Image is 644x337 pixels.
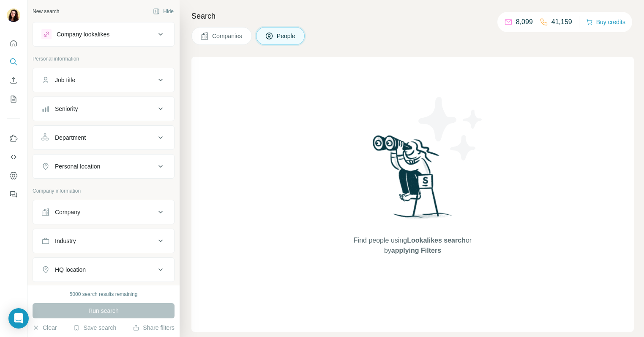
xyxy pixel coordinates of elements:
[133,323,175,332] button: Share filters
[7,54,20,69] button: Search
[7,168,20,183] button: Dashboard
[7,36,20,51] button: Quick start
[33,127,174,148] button: Department
[55,208,80,216] div: Company
[33,24,174,44] button: Company lookalikes
[551,17,572,27] p: 41,159
[212,32,243,40] span: Companies
[7,149,20,165] button: Use Surfe API
[191,10,634,22] h4: Search
[33,70,174,90] button: Job title
[33,55,175,63] p: Personal information
[345,235,480,256] span: Find people using or by
[7,73,20,88] button: Enrich CSV
[391,247,441,254] span: applying Filters
[55,265,86,274] div: HQ location
[369,133,457,227] img: Surfe Illustration - Woman searching with binoculars
[407,237,466,244] span: Lookalikes search
[7,91,20,107] button: My lists
[55,76,75,84] div: Job title
[33,323,57,332] button: Clear
[277,32,296,40] span: People
[7,8,20,22] img: Avatar
[33,260,174,280] button: HQ location
[55,105,78,113] div: Seniority
[8,308,29,329] div: Open Intercom Messenger
[70,290,138,298] div: 5000 search results remaining
[7,187,20,202] button: Feedback
[33,156,174,177] button: Personal location
[33,187,175,195] p: Company information
[7,131,20,146] button: Use Surfe on LinkedIn
[147,5,180,18] button: Hide
[33,8,59,15] div: New search
[516,17,533,27] p: 8,099
[33,202,174,222] button: Company
[586,16,625,28] button: Buy credits
[73,323,116,332] button: Save search
[55,237,76,245] div: Industry
[33,231,174,251] button: Industry
[57,30,109,39] div: Company lookalikes
[33,99,174,119] button: Seniority
[55,133,86,142] div: Department
[55,162,100,171] div: Personal location
[413,91,489,167] img: Surfe Illustration - Stars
